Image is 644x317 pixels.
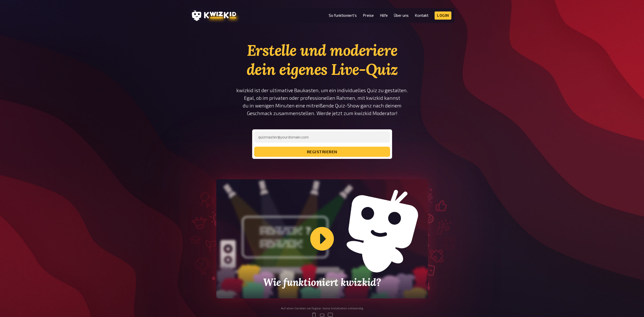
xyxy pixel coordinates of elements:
[435,11,451,20] a: Login
[363,13,374,18] a: Preise
[415,13,428,18] a: Kontakt
[236,41,408,79] h1: Erstelle und moderiere dein eigenes Live-Quiz
[281,307,363,310] div: Auf allen Geräten verfügbar, keine Installation notwendig
[236,87,408,117] p: kwizkid ist der ultimative Baukasten, um ein individuelles Quiz zu gestalten. Egal, ob im private...
[380,13,388,18] a: Hilfe
[329,13,357,18] a: So funktioniert's
[394,13,409,18] a: Über uns
[259,277,385,288] h2: Wie funktioniert kwizkid?
[254,147,390,157] button: registrieren
[254,131,390,143] input: quizmaster@yourdomain.com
